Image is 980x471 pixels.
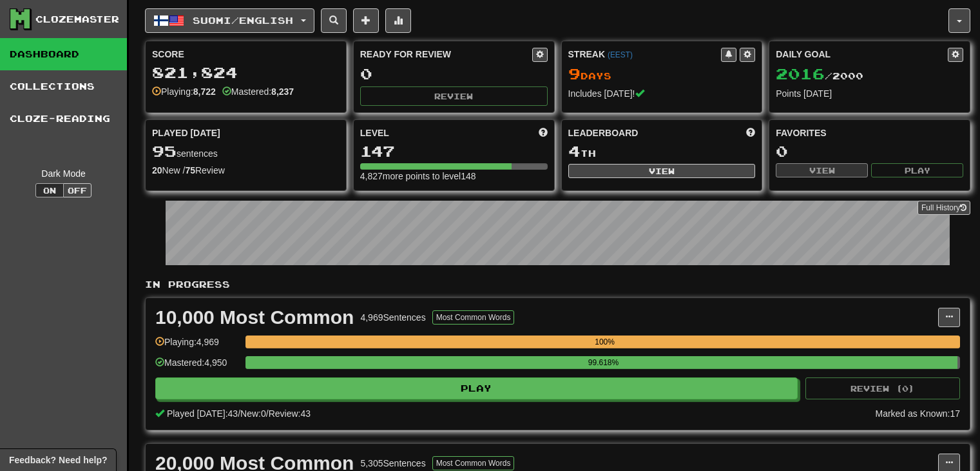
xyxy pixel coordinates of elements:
div: th [568,143,756,160]
button: Review (0) [805,377,960,399]
span: Leaderboard [568,126,639,139]
button: More stats [385,8,411,33]
span: 95 [152,142,177,160]
div: 4,827 more points to level 148 [360,170,548,183]
div: Playing: 4,969 [155,336,239,357]
span: / [266,408,269,419]
div: 0 [360,66,548,82]
strong: 75 [185,165,195,175]
span: 9 [568,65,581,83]
div: 5,305 Sentences [360,457,425,470]
div: 147 [360,143,548,159]
div: Includes [DATE]! [568,87,756,100]
div: Day s [568,66,756,83]
div: New / Review [152,164,340,177]
button: Search sentences [321,8,347,33]
span: / 2000 [776,70,863,81]
div: Daily Goal [776,48,948,62]
button: On [35,183,64,197]
div: 821,824 [152,65,340,81]
a: (EEST) [608,50,633,59]
span: 4 [568,142,581,160]
button: View [776,163,868,177]
span: Suomi / English [193,15,293,26]
span: This week in points, UTC [746,126,755,139]
div: Ready for Review [360,48,532,61]
span: Played [DATE]: 43 [167,408,238,419]
button: Suomi/English [145,8,314,33]
div: Dark Mode [10,167,117,180]
a: Full History [918,201,970,215]
span: Level [360,126,389,139]
div: Mastered: [222,85,294,98]
span: Score more points to level up [539,126,548,139]
span: Review: 43 [269,408,311,419]
div: Mastered: 4,950 [155,356,239,377]
button: Most Common Words [432,310,515,325]
button: Review [360,86,548,106]
div: Streak [568,48,722,61]
div: 0 [776,143,963,159]
button: Play [155,377,798,399]
span: Open feedback widget [9,454,107,466]
div: 100% [249,336,960,348]
span: Played [DATE] [152,126,220,139]
button: Play [871,163,963,177]
span: 2016 [776,65,825,83]
p: In Progress [145,278,970,291]
strong: 8,237 [271,86,294,97]
div: Score [152,48,340,61]
div: 10,000 Most Common [155,308,354,327]
div: sentences [152,143,340,160]
div: Clozemaster [35,13,119,26]
div: 4,969 Sentences [360,311,425,324]
span: / [238,408,240,419]
div: Favorites [776,126,963,139]
button: Add sentence to collection [353,8,379,33]
div: 99.618% [249,356,957,369]
strong: 20 [152,165,162,175]
div: Points [DATE] [776,87,963,100]
div: Marked as Known: 17 [875,407,960,420]
button: Most Common Words [432,456,515,470]
strong: 8,722 [193,86,216,97]
div: Playing: [152,85,216,98]
button: View [568,164,756,178]
button: Off [63,183,91,197]
span: New: 0 [240,408,266,419]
